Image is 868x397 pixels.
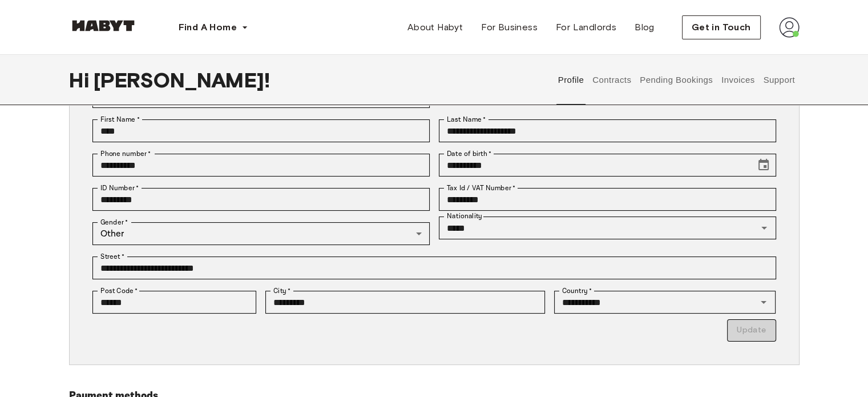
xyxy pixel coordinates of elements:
[407,21,463,34] span: About Habyt
[169,16,257,39] button: Find A Home
[398,16,472,39] a: About Habyt
[100,217,128,227] label: Gender
[100,251,124,262] label: Street
[556,55,586,105] button: Profile
[639,55,714,105] button: Pending Bookings
[554,55,799,105] div: user profile tabs
[100,149,151,159] label: Phone number
[179,21,237,34] span: Find A Home
[94,68,270,92] span: [PERSON_NAME] !
[447,183,515,193] label: Tax Id / VAT Number
[547,16,625,39] a: For Landlords
[756,294,772,310] button: Open
[692,21,751,34] span: Get in Touch
[447,211,482,221] label: Nationality
[682,15,761,39] button: Get in Touch
[762,55,797,105] button: Support
[100,286,138,296] label: Post Code
[556,21,616,34] span: For Landlords
[69,68,94,92] span: Hi
[635,21,655,34] span: Blog
[562,286,592,296] label: Country
[92,222,430,245] div: Other
[720,55,756,105] button: Invoices
[756,220,772,236] button: Open
[472,16,547,39] a: For Business
[447,114,486,125] label: Last Name
[100,183,139,193] label: ID Number
[447,149,491,159] label: Date of birth
[481,21,538,34] span: For Business
[752,154,775,177] button: Choose date, selected date is Oct 16, 1996
[69,20,138,31] img: Habyt
[625,16,664,39] a: Blog
[591,55,633,105] button: Contracts
[100,114,140,125] label: First Name
[779,17,800,38] img: avatar
[273,286,291,296] label: City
